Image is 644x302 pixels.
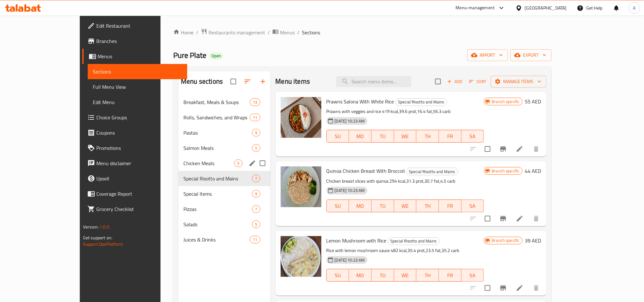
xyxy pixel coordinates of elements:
span: 9 [252,191,260,197]
span: Manage items [496,78,541,86]
span: TU [374,271,392,280]
button: TU [372,130,394,143]
div: Salmon Meals5 [178,140,270,156]
span: WE [397,271,414,280]
span: [DATE] 10:23 AM [332,118,367,124]
h2: Menu sections [181,77,223,86]
a: Sections [88,64,187,79]
a: Coverage Report [82,186,187,201]
div: Special Risotto and Mains [406,168,458,175]
span: TH [419,201,436,211]
span: SU [329,271,347,280]
button: TH [416,200,439,212]
span: Restaurants management [209,29,265,36]
div: items [234,159,242,167]
span: SU [329,201,347,211]
span: Select to update [481,142,494,156]
button: Add [445,77,465,87]
div: Pizzas7 [178,201,270,217]
li: / [297,29,299,36]
button: MO [349,269,372,282]
span: Special Risotto and Mains [388,237,439,245]
button: FR [439,130,462,143]
span: 11 [250,115,260,121]
span: Breakfast, Meals & Soups [183,98,250,106]
span: A [633,4,636,11]
div: items [252,190,260,198]
button: export [510,49,552,61]
span: Pizzas [183,205,252,213]
span: Coupons [96,129,182,137]
span: FR [442,132,459,141]
button: SA [462,130,484,143]
span: [DATE] 10:23 AM [332,187,367,193]
button: SA [462,200,484,212]
button: import [467,49,508,61]
span: Branch specific [489,237,522,243]
span: 5 [252,145,260,151]
li: / [196,29,198,36]
button: Branch-specific-item [496,211,511,226]
div: Special Risotto and Mains7 [178,171,270,186]
button: TU [372,200,394,212]
input: search [336,76,411,87]
span: Add [446,78,463,85]
span: SA [464,271,482,280]
span: 13 [250,99,260,105]
a: Coupons [82,125,187,140]
span: Sort items [465,77,491,87]
div: Salads5 [178,217,270,232]
p: Rice with lemon mushroom sauce 482 kcal,35.4 prot,23.5 fat,35.2 carb [326,247,484,255]
a: Edit menu item [516,284,524,292]
span: Full Menu View [93,83,182,91]
div: Special Risotto and Mains [388,237,440,245]
span: TU [374,132,392,141]
span: 1.0.0 [100,223,110,231]
button: Branch-specific-item [496,280,511,296]
span: Rolls, Sandwiches, and Wraps [183,114,250,121]
span: Special Items [183,190,252,198]
span: Menu disclaimer [96,159,182,167]
span: SA [464,132,482,141]
span: Special Risotto and Mains [183,175,252,182]
a: Edit Menu [88,95,187,110]
span: Pure Plate [173,48,206,62]
button: delete [529,211,544,226]
span: 11 [250,237,260,243]
img: Quinoa Chicken Breast With Broccoli [281,166,321,207]
h6: 55 AED [525,97,541,106]
div: items [252,205,260,213]
a: Grocery Checklist [82,201,187,217]
a: Upsell [82,171,187,186]
button: MO [349,130,372,143]
span: Salmon Meals [183,144,252,152]
div: Chicken Meals5edit [178,156,270,171]
span: SA [464,201,482,211]
span: 5 [252,221,260,228]
p: Chicken breast slices with quinoa 294 kcal,31.3 prot,30.7 fat,4.5 carb [326,177,484,185]
div: Menu-management [456,4,495,12]
span: TU [374,201,392,211]
div: [GEOGRAPHIC_DATA] [525,4,567,11]
span: Select to update [481,281,494,295]
span: [DATE] 10:23 AM [332,257,367,263]
span: Special Risotto and Mains [396,98,447,106]
div: Pastas [183,129,252,137]
span: Promotions [96,144,182,152]
button: TH [416,130,439,143]
span: Select section [431,75,445,88]
span: Sort sections [240,74,255,89]
span: Menus [98,53,182,60]
span: Edit Restaurant [96,22,182,30]
div: items [250,236,260,243]
span: 9 [252,130,260,136]
img: Lemon Mushroom with Rice [281,236,321,277]
span: Sections [93,68,182,75]
button: WE [394,200,417,212]
span: 5 [235,160,242,166]
span: Choice Groups [96,114,182,121]
span: FR [442,271,459,280]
